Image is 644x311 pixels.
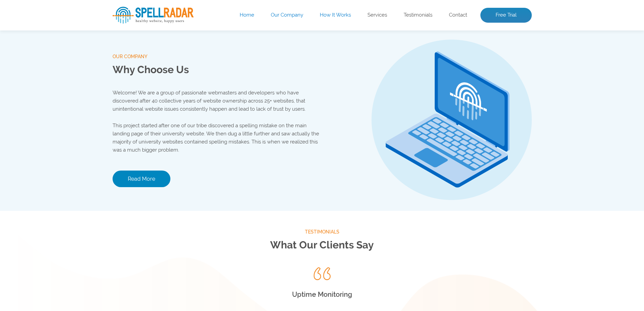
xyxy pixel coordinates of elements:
a: Free Trial [480,8,532,23]
button: Scan Website [113,110,173,127]
span: Free [113,27,155,51]
img: Free Webiste Analysis [366,39,501,45]
p: Enter your website’s URL to see spelling mistakes, broken links and more [113,58,354,80]
input: Enter Your URL [113,85,299,103]
img: Free Webiste Analysis [364,22,532,137]
a: Our Company [271,12,303,19]
a: Home [240,12,254,19]
a: How It Works [320,12,351,19]
p: Welcome! We are a group of passionate webmasters and developers who have discovered after 40 coll... [113,89,322,113]
h1: Website Analysis [113,27,354,51]
a: Testimonials [404,12,432,19]
a: Contact [449,12,467,19]
p: This project started after one of our tribe discovered a spelling mistake on the main landing pag... [113,121,322,154]
h2: Why Choose Us [113,61,322,79]
a: Read More [113,171,170,187]
img: SpellRadar [113,7,194,24]
span: our company [113,52,322,61]
a: Services [367,12,387,19]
